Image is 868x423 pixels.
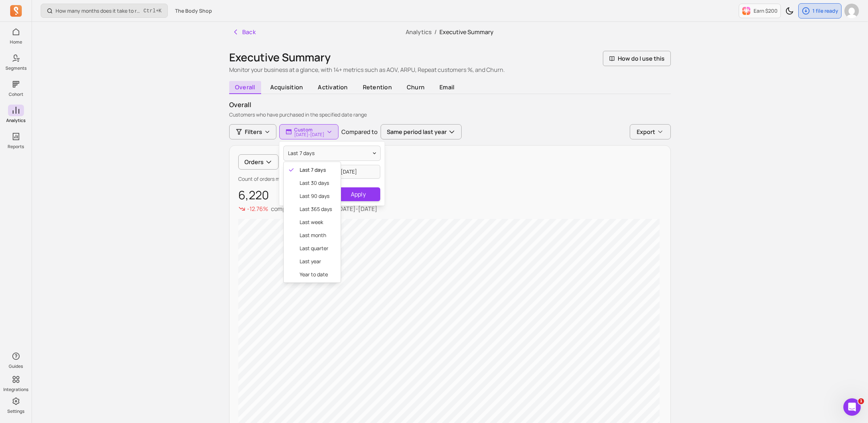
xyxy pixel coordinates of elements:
span: last month [300,232,332,239]
span: last 7 days [300,166,332,174]
span: year to date [300,271,332,278]
span: 1 [858,398,864,404]
button: last 7 days [284,146,380,160]
iframe: Intercom live chat [843,398,861,416]
span: last 7 days [288,150,315,157]
span: last week [300,219,332,226]
span: last 30 days [300,179,332,187]
span: last 90 days [300,192,332,200]
span: last 365 days [300,206,332,213]
div: last 7 days [284,162,341,282]
span: last year [300,258,332,265]
span: last quarter [300,245,332,252]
